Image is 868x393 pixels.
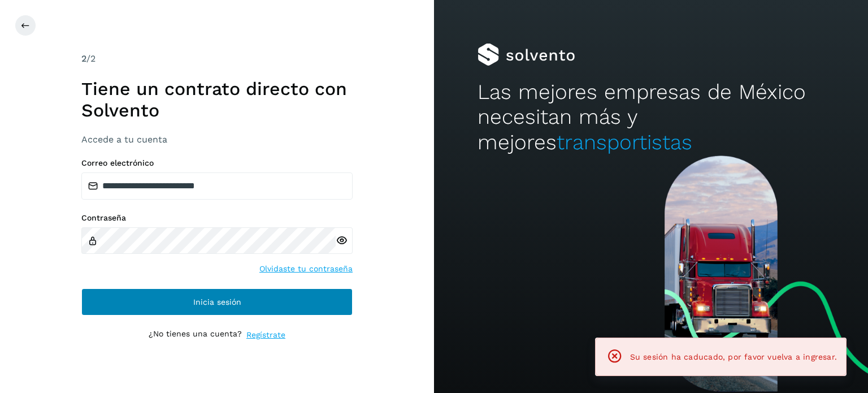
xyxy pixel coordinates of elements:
label: Contraseña [81,213,353,223]
span: 2 [81,53,86,64]
div: /2 [81,52,353,66]
span: Su sesión ha caducado, por favor vuelva a ingresar. [630,352,837,361]
span: Inicia sesión [193,298,241,306]
label: Correo electrónico [81,158,353,168]
p: ¿No tienes una cuenta? [149,329,242,341]
a: Regístrate [246,329,285,341]
h2: Las mejores empresas de México necesitan más y mejores [478,80,824,155]
span: transportistas [557,130,692,154]
button: Inicia sesión [81,288,353,316]
a: Olvidaste tu contraseña [259,263,353,275]
h1: Tiene un contrato directo con Solvento [81,78,353,122]
h3: Accede a tu cuenta [81,134,353,145]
